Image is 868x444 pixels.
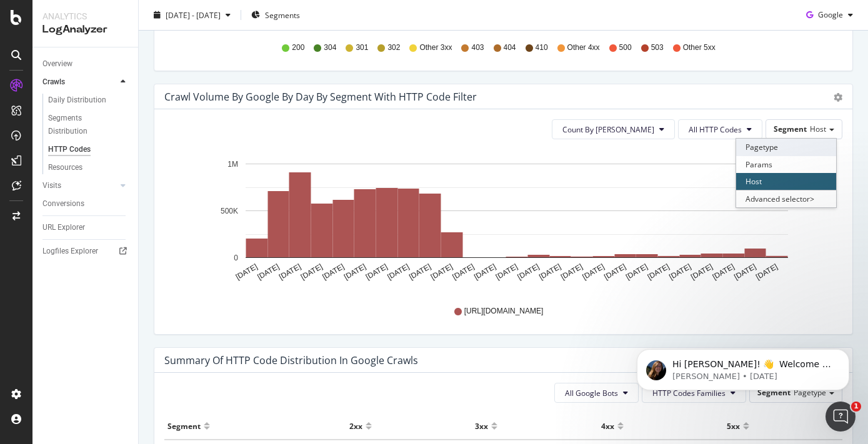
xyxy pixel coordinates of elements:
[149,5,236,25] button: [DATE] - [DATE]
[504,42,516,53] span: 404
[42,57,129,71] a: Overview
[562,124,654,135] span: Count By Day
[42,179,61,192] div: Visits
[321,262,346,282] text: [DATE]
[256,262,281,282] text: [DATE]
[42,179,117,192] a: Visits
[736,173,836,190] div: Host
[42,76,65,89] div: Crawls
[732,262,757,282] text: [DATE]
[826,402,856,432] iframe: Intercom live chat
[818,9,843,20] span: Google
[451,262,476,282] text: [DATE]
[48,161,82,174] div: Resources
[683,42,716,53] span: Other 5xx
[581,262,606,282] text: [DATE]
[810,124,826,134] span: Host
[624,262,649,282] text: [DATE]
[559,262,584,282] text: [DATE]
[494,262,519,282] text: [DATE]
[356,42,368,53] span: 301
[277,262,302,282] text: [DATE]
[536,42,548,53] span: 410
[537,262,562,282] text: [DATE]
[42,197,129,210] a: Conversions
[234,254,238,262] text: 0
[42,10,128,22] div: Analytics
[475,416,488,436] div: 3xx
[164,354,418,367] div: Summary of HTTP Code Distribution in google crawls
[667,262,692,282] text: [DATE]
[246,5,305,25] button: Segments
[678,119,762,139] button: All HTTP Codes
[419,42,452,53] span: Other 3xx
[364,262,389,282] text: [DATE]
[342,262,367,282] text: [DATE]
[42,221,85,234] div: URL Explorer
[48,143,91,156] div: HTTP Codes
[48,143,129,156] a: HTTP Codes
[601,416,614,436] div: 4xx
[386,262,411,282] text: [DATE]
[42,221,129,234] a: URL Explorer
[292,42,304,53] span: 200
[646,262,671,282] text: [DATE]
[349,416,362,436] div: 2xx
[42,22,128,37] div: LogAnalyzer
[166,9,221,20] span: [DATE] - [DATE]
[801,5,858,25] button: Google
[554,383,639,403] button: All Google Bots
[618,323,868,410] iframe: Intercom notifications message
[387,42,400,53] span: 302
[234,262,259,282] text: [DATE]
[429,262,454,282] text: [DATE]
[736,190,836,207] div: Advanced selector >
[602,262,627,282] text: [DATE]
[552,119,675,139] button: Count By [PERSON_NAME]
[42,76,117,89] a: Crawls
[42,57,72,71] div: Overview
[324,42,336,53] span: 304
[42,245,98,258] div: Logfiles Explorer
[736,139,836,155] div: Pagetype
[516,262,541,282] text: [DATE]
[407,262,432,282] text: [DATE]
[565,388,618,398] span: All Google Bots
[42,245,129,258] a: Logfiles Explorer
[689,124,742,135] span: All HTTP Codes
[651,42,664,53] span: 503
[265,9,300,20] span: Segments
[221,207,238,215] text: 500K
[167,416,201,436] div: Segment
[48,112,117,138] div: Segments Distribution
[48,112,129,138] a: Segments Distribution
[619,42,632,53] span: 500
[48,161,129,174] a: Resources
[42,197,84,210] div: Conversions
[164,149,842,294] svg: A chart.
[689,262,714,282] text: [DATE]
[851,402,861,412] span: 1
[164,91,477,103] div: Crawl Volume by google by Day by Segment with HTTP Code Filter
[727,416,740,436] div: 5xx
[464,306,544,317] span: [URL][DOMAIN_NAME]
[227,160,238,169] text: 1M
[736,156,836,173] div: Params
[48,94,129,107] a: Daily Distribution
[774,124,807,134] span: Segment
[472,262,497,282] text: [DATE]
[834,93,842,102] div: gear
[711,262,736,282] text: [DATE]
[471,42,484,53] span: 403
[299,262,324,282] text: [DATE]
[48,94,106,107] div: Daily Distribution
[754,262,779,282] text: [DATE]
[567,42,600,53] span: Other 4xx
